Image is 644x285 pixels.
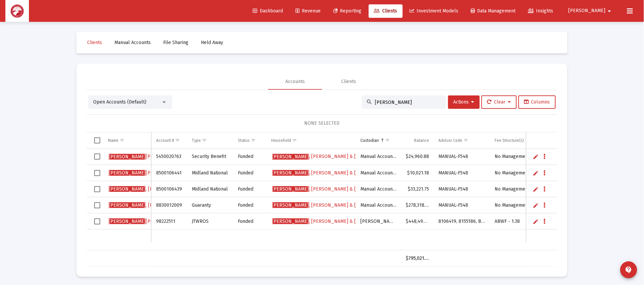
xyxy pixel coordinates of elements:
[533,218,539,225] a: Edit
[356,213,401,230] td: [PERSON_NAME]
[109,218,183,224] span: [PERSON_NAME]
[434,132,490,149] td: Column Advisor Code
[333,8,362,14] span: Reporting
[375,99,441,105] input: Search
[625,266,633,274] mat-icon: contact_support
[109,202,185,208] span: , [PERSON_NAME]
[272,218,309,224] span: [PERSON_NAME]
[94,170,100,176] div: Select row
[356,181,401,197] td: Manual Accounts
[466,4,521,18] a: Data Management
[108,200,186,210] a: [PERSON_NAME], [PERSON_NAME]
[272,216,392,227] a: [PERSON_NAME], [PERSON_NAME] & [PERSON_NAME]
[114,40,151,45] span: Manual Accounts
[434,197,490,213] td: MANUAL-F548
[272,152,392,162] a: [PERSON_NAME], [PERSON_NAME] & [PERSON_NAME]
[295,8,321,14] span: Revenue
[109,186,146,192] span: [PERSON_NAME]
[328,4,367,18] a: Reporting
[292,138,297,143] span: Show filter options for column 'Household'
[401,181,434,197] td: $33,221.75
[533,186,539,192] a: Edit
[151,165,187,181] td: 8500106441
[490,213,543,230] td: ABWF - 1.38
[151,213,187,230] td: 98222511
[285,78,305,85] div: Accounts
[109,218,146,224] span: [PERSON_NAME]
[434,149,490,165] td: MANUAL-F548
[109,154,146,160] span: [PERSON_NAME]
[103,132,151,149] td: Column Name
[356,197,401,213] td: Manual Accounts
[481,95,517,109] button: Clear
[238,153,262,160] div: Funded
[272,202,392,208] span: , [PERSON_NAME] & [PERSON_NAME]
[525,138,530,143] span: Show filter options for column 'Fee Structure(s)'
[272,186,309,192] span: [PERSON_NAME]
[272,138,291,143] div: Household
[434,165,490,181] td: MANUAL-F548
[495,138,524,143] div: Fee Structure(s)
[175,138,180,143] span: Show filter options for column 'Account #'
[448,95,480,109] button: Actions
[202,138,207,143] span: Show filter options for column 'Type'
[94,186,100,192] div: Select row
[454,99,474,105] span: Actions
[369,4,403,18] a: Clients
[108,138,118,143] div: Name
[533,154,539,160] a: Edit
[109,170,146,176] span: [PERSON_NAME]
[464,138,469,143] span: Show filter options for column 'Advisor Code'
[82,36,107,49] a: Clients
[238,218,262,225] div: Funded
[187,213,233,230] td: JTWROS
[108,216,183,227] a: [PERSON_NAME][PERSON_NAME]
[410,8,459,14] span: Investment Models
[109,36,156,49] a: Manual Accounts
[518,95,556,109] button: Columns
[490,181,543,197] td: No Management Fee
[238,186,262,193] div: Funded
[342,78,356,85] div: Clients
[238,138,250,143] div: Status
[109,170,183,176] span: [PERSON_NAME]
[406,255,429,262] div: $795,021.45
[374,8,397,14] span: Clients
[490,165,543,181] td: No Management Fee
[401,149,434,165] td: $24,960.88
[253,8,283,14] span: Dashboard
[434,213,490,230] td: 8106419, 8155186, BF31
[187,181,233,197] td: Midland National
[272,170,392,176] span: , [PERSON_NAME] & [PERSON_NAME]
[272,202,309,208] span: [PERSON_NAME]
[272,184,392,194] a: [PERSON_NAME], [PERSON_NAME] & [PERSON_NAME]
[272,168,392,178] a: [PERSON_NAME], [PERSON_NAME] & [PERSON_NAME]
[272,154,309,160] span: [PERSON_NAME]
[234,132,267,149] td: Column Status
[401,165,434,181] td: $10,021.18
[561,4,622,17] button: [PERSON_NAME]
[272,154,392,159] span: , [PERSON_NAME] & [PERSON_NAME]
[108,168,183,178] a: [PERSON_NAME][PERSON_NAME]
[533,170,539,176] a: Edit
[238,170,262,176] div: Funded
[487,99,511,105] span: Clear
[401,213,434,230] td: $448,499.17
[92,120,552,127] div: NONE SELECTED
[490,197,543,213] td: No Management Fee
[272,186,392,192] span: , [PERSON_NAME] & [PERSON_NAME]
[272,200,392,210] a: [PERSON_NAME], [PERSON_NAME] & [PERSON_NAME]
[94,202,100,208] div: Select row
[151,181,187,197] td: 8500106439
[87,40,102,45] span: Clients
[415,138,429,143] div: Balance
[404,4,464,18] a: Investment Models
[471,8,516,14] span: Data Management
[606,4,614,18] mat-icon: arrow_drop_down
[356,165,401,181] td: Manual Accounts
[187,165,233,181] td: Midland National
[187,149,233,165] td: Security Benefit
[247,4,288,18] a: Dashboard
[109,202,146,208] span: [PERSON_NAME]
[187,132,233,149] td: Column Type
